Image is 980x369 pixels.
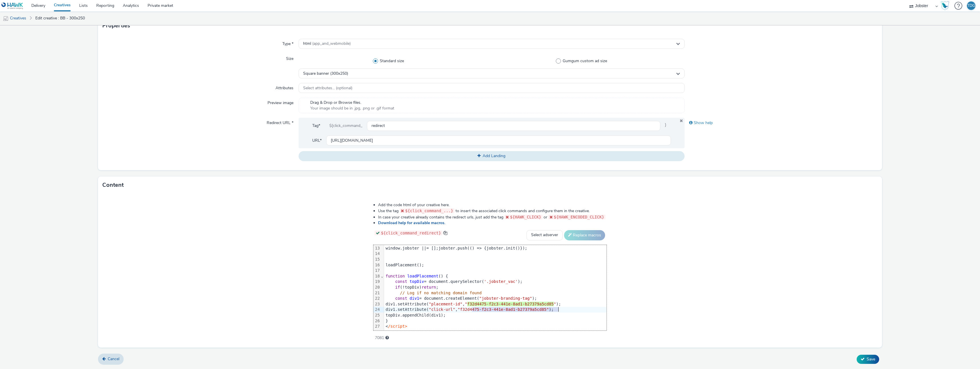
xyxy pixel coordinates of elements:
div: topDiv.appendChild(div1); [384,313,607,318]
h3: Content [102,181,124,189]
div: 16 [373,262,381,268]
div: = document.createElement( ); [384,296,607,301]
span: " [465,302,467,306]
label: Redirect URL * [264,118,296,126]
div: 14 [373,251,381,257]
span: "placement-id" [429,302,462,306]
a: Download help for available macros. [378,220,448,226]
label: Attributes [273,83,296,91]
div: div1.setAttribute( , ); [384,301,607,307]
span: loadPlacement [407,274,438,278]
span: 7081 [375,335,384,341]
span: Cancel [108,356,119,362]
span: } [660,121,671,131]
span: Fold line [381,274,383,278]
div: 26 [373,318,381,324]
div: 20 [373,285,381,290]
span: if [395,285,400,289]
div: 17 [373,268,381,273]
span: div1 [410,296,419,301]
label: Preview image [265,98,296,106]
span: Add Landing [483,153,505,159]
h3: Properties [102,21,130,30]
img: undefined Logo [1,2,23,9]
div: < [384,324,607,329]
span: "jobster-branding-tag" [479,296,532,301]
span: Select attributes... (optional) [303,86,352,91]
a: Edit creative : BB - 300x250 [32,11,88,25]
span: const [395,279,407,284]
span: ${HAWK_CLICK} [510,215,541,219]
button: Replace macros [564,230,605,240]
div: (!topDiv) ; [384,285,607,290]
li: In case your creative already contains the redirect urls, just add the tag or [378,214,607,220]
div: TDG [967,1,975,10]
div: div1.setAttribute( , ); [384,307,607,313]
button: Add Landing [299,151,685,161]
span: // Log if no matching domain found [400,291,482,295]
div: 25 [373,313,381,318]
span: Your image should be in .jpg, .png or .gif format [310,106,394,111]
img: mobile [3,16,9,21]
a: Cancel [98,354,124,364]
span: ${click_command_redirect} [381,231,441,235]
span: /script> [388,324,407,329]
label: Size [284,54,296,62]
div: loadPlacement(); [384,262,607,268]
li: Add the code html of your creative here. [378,202,607,208]
div: 15 [373,257,381,262]
span: const [395,296,407,301]
div: 22 [373,296,381,301]
span: return [422,285,436,289]
div: } [384,318,607,324]
div: ${click_command_ [325,121,367,131]
div: 13 [373,246,381,251]
input: url... [326,135,671,145]
label: Type * [280,39,296,47]
div: = document.querySelector( ); [384,279,607,285]
span: f32d4475-f2c3-441e-8ad1-b27379a5cd85 [467,302,554,306]
li: Use the tag to insert the associated click commands and configure them in the creative. [378,208,607,214]
a: Hawk Academy [941,1,952,10]
span: Save [867,356,875,362]
span: copy to clipboard [443,231,447,235]
span: ${HAWK_ENCODED_CLICK} [554,215,604,219]
span: function [386,274,405,278]
div: 21 [373,290,381,296]
img: Hawk Academy [941,1,949,10]
span: " [554,302,556,306]
span: '.jobster_vac' [484,279,518,284]
button: Save [857,355,879,364]
div: 27 [373,324,381,329]
span: (app_and_webmobile) [312,41,351,46]
span: Square banner (300x250) [303,71,348,76]
div: 18 [373,273,381,279]
span: "f32d4475-f2c3-441e-8ad1-b27379a5cd85" [458,307,549,312]
div: Show help [685,118,878,128]
div: 23 [373,301,381,307]
div: 19 [373,279,381,285]
span: Gumgum custom ad size [563,58,607,64]
div: Maximum recommended length: 3000 characters. [385,335,389,341]
span: ${click_command_...} [405,208,453,213]
div: window.jobster ||= [];jobster.push(() => {jobster.init()}); [384,246,607,251]
span: "click-url" [429,307,455,312]
div: () { [384,273,607,279]
span: Drag & Drop or Browse files. [310,100,394,106]
span: topDiv [410,279,424,284]
div: 24 [373,307,381,313]
span: html [303,41,351,46]
span: Standard size [380,58,404,64]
